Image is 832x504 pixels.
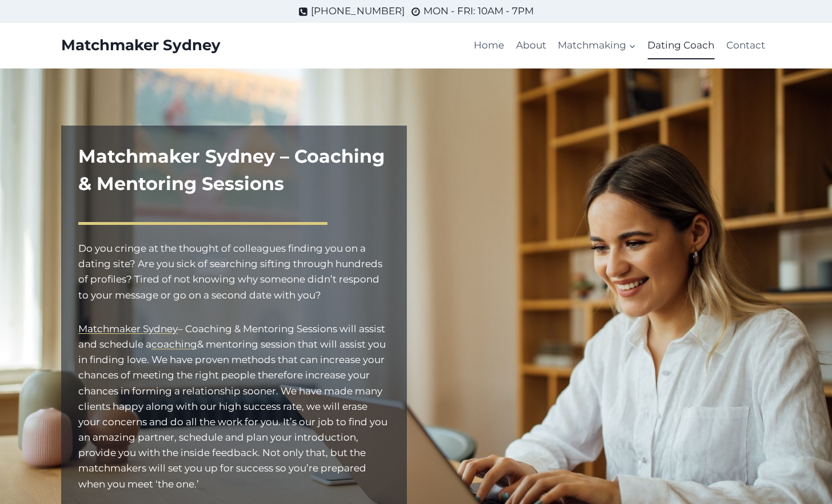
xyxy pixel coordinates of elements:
span: Matchmaking [558,38,636,53]
a: Matchmaker Sydney [61,37,221,54]
a: Home [468,32,510,59]
a: Matchmaker Sydney [78,323,178,334]
p: – Coaching & Mentoring Sessions will assist and schedule a & mentoring session that will assist y... [78,321,390,492]
nav: Primary [468,32,771,59]
span: [PHONE_NUMBER] [311,3,405,19]
a: About [510,32,552,59]
p: Do you cringe at the thought of colleagues finding you on a dating site? Are you sick of searchin... [78,241,390,303]
a: [PHONE_NUMBER] [298,3,405,19]
a: Contact [721,32,771,59]
span: MON - FRI: 10AM - 7PM [423,3,534,19]
a: Dating Coach [642,32,720,59]
a: Matchmaking [552,32,642,59]
a: coaching [151,338,197,350]
h1: Matchmaker Sydney – Coaching & Mentoring Sessions [78,143,390,197]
